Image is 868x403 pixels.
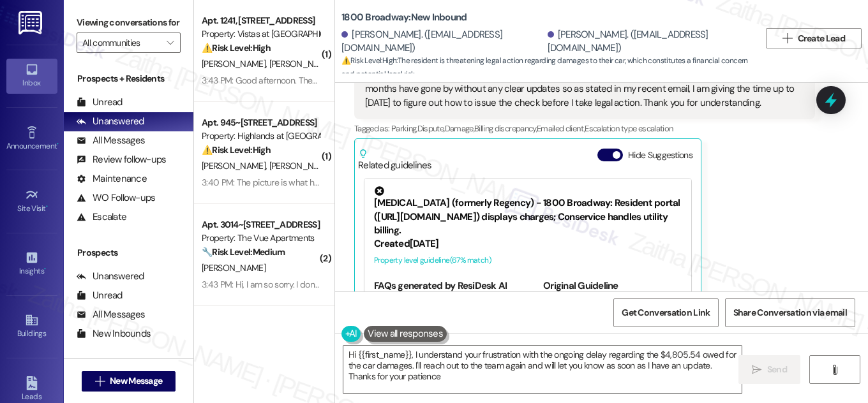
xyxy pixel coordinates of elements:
div: Maintenance [77,172,147,186]
span: Create Lead [798,32,845,45]
div: Property: Vistas at [GEOGRAPHIC_DATA] [202,27,320,41]
strong: ⚠️ Risk Level: High [341,55,396,66]
a: Inbox [6,59,57,93]
span: [PERSON_NAME] [269,160,333,172]
div: New Inbounds [77,327,151,341]
div: WO Follow-ups [77,191,155,205]
div: 3:40 PM: The picture is what happened to the door after they were done working on the washing mac... [202,177,597,188]
span: [PERSON_NAME] [269,58,333,70]
button: New Message [82,371,176,392]
a: Site Visit • [6,184,57,219]
div: [PERSON_NAME]. ([EMAIL_ADDRESS][DOMAIN_NAME]) [548,28,751,55]
div: Unread [77,289,123,302]
button: Share Conversation via email [725,298,855,327]
span: [PERSON_NAME] [202,160,269,172]
i:  [167,38,174,48]
span: Get Conversation Link [622,306,710,319]
div: Tagged as: [354,119,815,138]
span: : The resident is threatening legal action regarding damages to their car, which constitutes a fi... [341,54,759,82]
i:  [782,33,792,43]
div: [PERSON_NAME]. ([EMAIL_ADDRESS][DOMAIN_NAME]) [341,28,544,55]
a: Insights • [6,247,57,281]
span: [PERSON_NAME] [202,58,269,70]
div: All Messages [77,134,145,147]
div: Property: Highlands at [GEOGRAPHIC_DATA] Apartments [202,129,320,143]
span: Parking , [391,123,417,134]
label: Viewing conversations for [77,13,181,33]
div: Prospects [64,246,193,260]
i:  [752,365,761,375]
div: [MEDICAL_DATA] (formerly Regency) - 1800 Broadway: Resident portal ([URL][DOMAIN_NAME]) displays ... [374,186,682,237]
span: [PERSON_NAME] [202,262,266,274]
span: Escalation type escalation [585,123,673,134]
span: Emailed client , [537,123,585,134]
span: • [46,202,48,211]
span: • [57,140,59,149]
input: All communities [82,33,160,53]
span: Damage , [445,123,474,134]
i:  [95,376,105,386]
span: Dispute , [417,123,445,134]
div: Prospects + Residents [64,72,193,85]
img: ResiDesk Logo [19,11,45,34]
b: Original Guideline [543,279,618,292]
strong: ⚠️ Risk Level: High [202,144,271,156]
span: New Message [110,374,162,388]
textarea: Hi {{first_name}}, I understand your frustration with the ongoing delay regarding the $4,805.54 o... [343,346,742,393]
strong: 🔧 Risk Level: Medium [202,246,285,258]
strong: ⚠️ Risk Level: High [202,42,271,54]
div: Apt. 945~[STREET_ADDRESS] [202,116,320,129]
div: Created [DATE] [374,237,682,251]
div: Apt. 1241, [STREET_ADDRESS] [202,14,320,27]
div: Unanswered [77,115,144,128]
span: Share Conversation via email [733,306,847,319]
span: • [44,265,46,274]
button: Create Lead [766,28,862,48]
i:  [830,365,839,375]
div: Review follow-ups [77,153,166,166]
div: Unread [77,96,123,109]
button: Get Conversation Link [613,298,718,327]
span: Billing discrepancy , [474,123,537,134]
div: All Messages [77,308,145,321]
b: 1800 Broadway: New Inbound [341,11,467,24]
span: Send [767,363,787,376]
button: Send [738,355,800,384]
div: Apt. 3014~[STREET_ADDRESS] [202,218,320,231]
b: FAQs generated by ResiDesk AI [374,279,507,292]
div: Escalate [77,210,126,224]
label: Hide Suggestions [628,149,692,162]
div: Unanswered [77,270,144,283]
div: Property: The Vue Apartments [202,231,320,245]
a: Buildings [6,309,57,344]
div: Property level guideline ( 67 % match) [374,254,682,267]
div: Related guidelines [358,149,432,172]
